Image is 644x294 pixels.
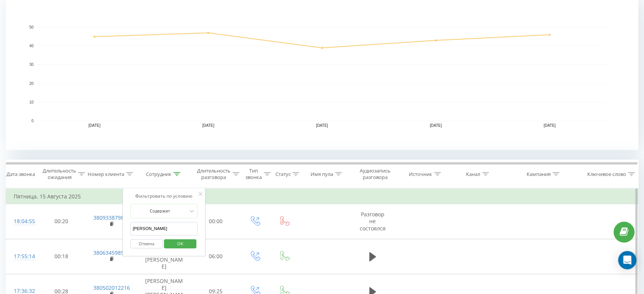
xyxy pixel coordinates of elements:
[6,189,638,204] td: Пятница, 15 Августа 2025
[618,251,636,269] div: Open Intercom Messenger
[409,171,432,177] div: Источник
[191,204,240,239] td: 00:00
[43,168,76,181] div: Длительность ожидания
[14,249,29,264] div: 17:55:14
[31,119,34,123] text: 0
[164,239,196,249] button: OK
[29,25,34,29] text: 50
[37,204,86,239] td: 00:20
[360,211,386,232] span: Разговор не состоялся
[527,171,551,177] div: Кампания
[93,249,130,256] a: 380634598563
[275,171,290,177] div: Статус
[197,168,231,181] div: Длительность разговора
[88,171,124,177] div: Номер клиента
[29,44,34,48] text: 40
[29,81,34,86] text: 20
[93,284,130,291] a: 380502012216
[93,214,130,221] a: 380933879818
[130,192,197,200] div: Фильтровать по условию
[430,123,442,128] text: [DATE]
[6,171,35,177] div: Дата звонка
[29,63,34,67] text: 30
[170,238,191,249] span: OK
[316,123,328,128] text: [DATE]
[311,171,333,177] div: Имя пула
[245,168,262,181] div: Тип звонка
[356,168,394,181] div: Аудиозапись разговора
[191,239,240,274] td: 06:00
[29,100,34,104] text: 10
[130,222,197,235] input: Введите значение
[202,123,215,128] text: [DATE]
[466,171,480,177] div: Канал
[130,239,163,249] button: Отмена
[543,123,556,128] text: [DATE]
[146,171,171,177] div: Сотрудник
[587,171,626,177] div: Ключевое слово
[37,239,86,274] td: 00:18
[88,123,101,128] text: [DATE]
[14,214,29,229] div: 18:04:55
